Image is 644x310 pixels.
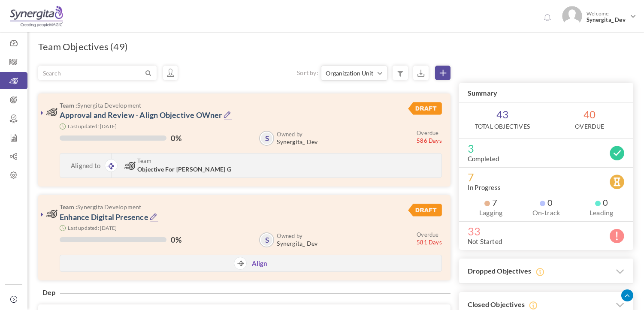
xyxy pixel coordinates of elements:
small: Last updated: [DATE] [68,225,117,231]
span: Objective For [PERSON_NAME] G [137,166,231,173]
a: Align [252,259,268,268]
b: Team : [60,203,77,211]
h1: Team Objectives (49) [38,41,128,53]
small: 581 Days [417,231,442,246]
a: Photo Welcome,Synergita_ Dev [559,3,640,28]
small: 586 Days [417,129,442,144]
img: Photo [562,6,582,26]
span: 40 [546,102,633,138]
label: Completed [468,154,499,163]
span: Synergita_ Dev [587,17,627,23]
span: 3 [468,144,625,153]
a: Edit Objective [224,110,233,121]
h4: Dep [38,289,60,296]
img: DraftStatus.svg [408,204,441,217]
label: OverDue [575,122,604,131]
label: 0% [171,235,181,244]
a: Enhance Digital Presence [60,212,148,222]
span: Synergita_ Dev [277,240,317,247]
a: Edit Objective [150,212,159,223]
label: Total Objectives [475,122,530,131]
label: In Progress [468,183,501,192]
input: Search [39,66,144,80]
b: Owned by [277,232,302,239]
img: DraftStatus.svg [408,102,441,115]
label: 0% [171,134,181,142]
a: S [260,233,273,247]
img: Logo [10,6,63,27]
span: 7 [468,173,625,181]
span: 0 [595,198,608,207]
a: Create Objective [435,66,450,80]
button: Organization Unit [321,66,387,81]
span: Welcome, [582,6,629,27]
h3: Summary [459,83,633,102]
label: Not Started [468,237,502,246]
i: Filter [397,70,403,78]
a: Approval and Review - Align Objective OWner [60,110,222,120]
small: Overdue [417,129,438,136]
a: S [260,132,273,145]
span: 0 [540,198,553,207]
span: 33 [468,227,625,235]
span: Synergita Development [60,204,369,210]
span: Organization Unit [326,69,376,78]
b: Team : [60,102,77,109]
small: Last updated: [DATE] [68,123,117,129]
small: Overdue [417,231,438,238]
span: Synergita_ Dev [277,138,317,145]
label: Sort by: [297,69,318,77]
span: Team [137,158,369,164]
span: 7 [484,198,497,207]
span: Synergita Development [60,102,369,108]
h3: Dropped Objectives [459,259,633,284]
label: Leading [578,208,625,217]
label: On-track [523,208,570,217]
a: Notifications [541,11,554,25]
span: 43 [459,102,546,138]
b: Owned by [277,131,302,138]
div: Aligned to [60,153,112,178]
a: Objectives assigned to me [163,66,178,80]
small: Export [413,66,429,80]
label: Lagging [468,208,514,217]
